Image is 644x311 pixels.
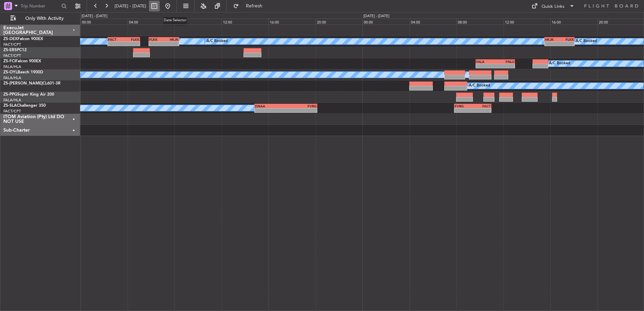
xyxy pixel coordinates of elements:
[455,104,473,108] div: FVRG
[162,16,188,25] div: Date Selector
[559,37,574,41] div: FLKK
[240,4,268,8] span: Refresh
[3,98,21,103] a: FALA/HLA
[545,42,559,46] div: -
[21,1,59,11] input: Trip Number
[504,19,551,25] div: 12:00
[149,42,164,46] div: -
[3,109,21,114] a: FACT/CPT
[542,3,565,10] div: Quick Links
[124,37,139,41] div: FLKK
[3,81,42,85] span: ZS-[PERSON_NAME]
[206,36,228,46] div: A/C Booked
[174,19,222,25] div: 08:00
[108,37,124,41] div: FACT
[149,37,164,41] div: FLKK
[3,93,54,97] a: ZS-PPGSuper King Air 200
[3,42,21,47] a: FACT/CPT
[473,104,491,108] div: FACT
[230,1,270,11] button: Refresh
[476,60,495,64] div: FALA
[576,36,597,46] div: A/C Booked
[3,64,21,69] a: FALA/HLA
[128,19,175,25] div: 04:00
[3,37,43,41] a: ZS-DEXFalcon 900EX
[80,19,128,25] div: 00:00
[286,108,317,112] div: -
[3,48,27,52] a: ZS-ERSPC12
[3,70,43,74] a: ZS-OYLBeech 1900D
[7,13,73,24] button: Only With Activity
[3,75,21,80] a: FALA/HLA
[3,93,17,97] span: ZS-PPG
[545,37,559,41] div: HKJK
[473,108,491,112] div: -
[469,81,490,91] div: A/C Booked
[268,19,316,25] div: 16:00
[455,108,473,112] div: -
[363,13,389,19] div: [DATE] - [DATE]
[3,104,17,108] span: ZS-SLA
[3,81,61,85] a: ZS-[PERSON_NAME]CL601-3R
[286,104,317,108] div: FVRG
[164,42,179,46] div: -
[18,16,71,21] span: Only With Activity
[82,13,107,19] div: [DATE] - [DATE]
[528,1,578,11] button: Quick Links
[222,19,269,25] div: 12:00
[549,59,570,69] div: A/C Booked
[3,104,46,108] a: ZS-SLAChallenger 350
[495,60,514,64] div: FNLU
[164,37,179,41] div: HKJK
[559,42,574,46] div: -
[124,42,139,46] div: -
[3,59,41,63] a: ZS-FCIFalcon 900EX
[550,19,598,25] div: 16:00
[3,37,18,41] span: ZS-DEX
[115,3,146,9] span: [DATE] - [DATE]
[362,19,410,25] div: 00:00
[495,64,514,68] div: -
[3,59,15,63] span: ZS-FCI
[3,48,17,52] span: ZS-ERS
[476,64,495,68] div: -
[3,53,21,58] a: FACT/CPT
[3,70,18,74] span: ZS-OYL
[255,104,286,108] div: DNAA
[108,42,124,46] div: -
[456,19,504,25] div: 08:00
[316,19,363,25] div: 20:00
[410,19,457,25] div: 04:00
[255,108,286,112] div: -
